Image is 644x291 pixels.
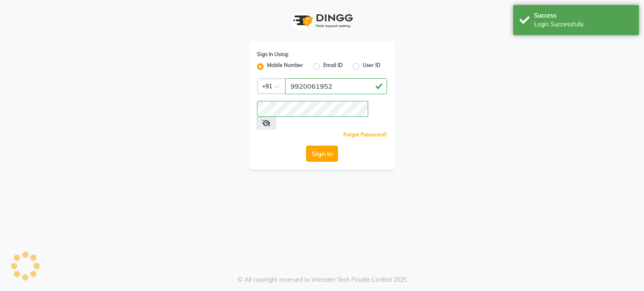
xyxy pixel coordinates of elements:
[323,62,343,72] label: Email ID
[257,101,368,117] input: Username
[343,131,387,138] a: Forgot Password?
[534,20,633,29] div: Login Successfully.
[267,62,303,72] label: Mobile Number
[534,11,633,20] div: Success
[285,78,387,94] input: Username
[363,62,380,72] label: User ID
[306,146,338,162] button: Sign In
[257,51,289,58] label: Sign In Using:
[288,8,356,33] img: logo1.svg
